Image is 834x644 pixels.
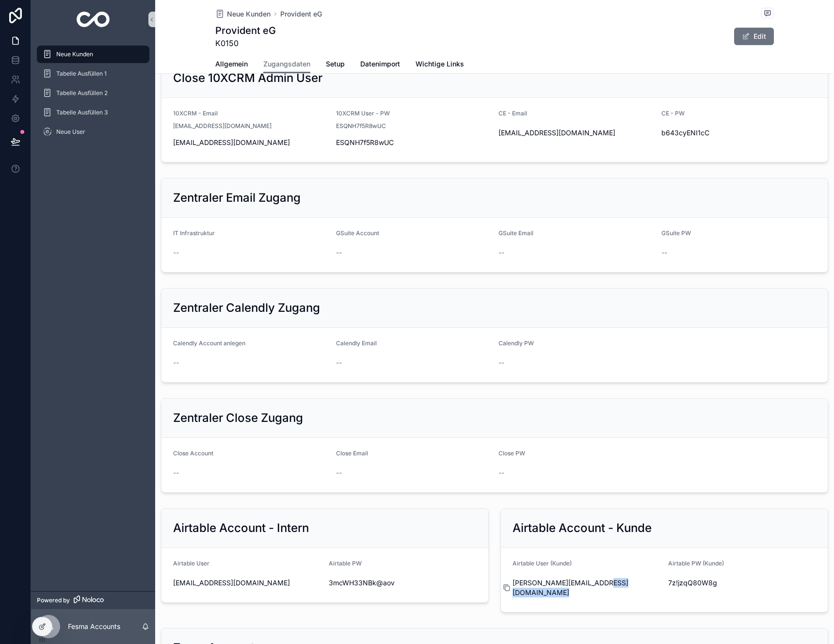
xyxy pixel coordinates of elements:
[173,300,320,316] h2: Zentraler Calendly Zugang
[513,520,652,536] h2: Airtable Account - Kunde
[215,59,248,69] span: Allgemein
[336,138,491,147] span: ESQNH7f5R8wUC
[336,122,386,130] span: ESQNH7f5R8wUC
[56,128,85,136] span: Neue User
[498,358,504,368] span: --
[263,55,310,74] a: Zugangsdaten
[173,339,245,347] span: Calendly Account anlegen
[661,128,817,138] span: b643cyENI1cC
[416,59,464,69] span: Wichtige Links
[215,55,248,75] a: Allgemein
[68,622,120,631] p: Fesma Accounts
[173,248,179,258] span: --
[513,560,572,567] span: Airtable User (Kunde)
[360,59,400,69] span: Datenimport
[37,104,149,121] a: Tabelle Ausfüllen 3
[498,229,533,237] span: GSuite Email
[173,229,215,237] span: IT Infrastruktur
[173,468,179,478] span: --
[77,12,110,27] img: App logo
[498,339,534,347] span: Calendly PW
[280,9,322,19] a: Provident eG
[498,128,654,138] span: [EMAIL_ADDRESS][DOMAIN_NAME]
[173,578,321,588] span: [EMAIL_ADDRESS][DOMAIN_NAME]
[329,578,477,588] span: 3mcWH33NBk@aov
[173,358,179,368] span: --
[56,70,107,78] span: Tabelle Ausfüllen 1
[173,450,213,457] span: Close Account
[326,55,345,75] a: Setup
[498,110,527,117] span: CE - Email
[173,520,309,536] h2: Airtable Account - Intern
[173,190,301,206] h2: Zentraler Email Zugang
[336,358,342,368] span: --
[336,110,390,117] span: 10XCRM User - PW
[336,468,342,478] span: --
[56,50,93,58] span: Neue Kunden
[56,109,108,116] span: Tabelle Ausfüllen 3
[668,560,724,567] span: Airtable PW (Kunde)
[31,39,155,153] div: scrollable content
[336,339,377,347] span: Calendly Email
[498,450,525,457] span: Close PW
[498,248,504,258] span: --
[37,65,149,82] a: Tabelle Ausfüllen 1
[215,9,271,19] a: Neue Kunden
[37,596,70,604] span: Powered by
[336,229,379,237] span: GSuite Account
[215,37,276,49] span: K0150
[173,138,328,147] span: [EMAIL_ADDRESS][DOMAIN_NAME]
[734,28,774,45] button: Edit
[661,110,685,117] span: CE - PW
[668,578,816,588] span: 7z!jzqQ80W8g
[215,24,276,37] h1: Provident eG
[336,248,342,258] span: --
[173,560,209,567] span: Airtable User
[513,578,660,597] span: [PERSON_NAME][EMAIL_ADDRESS][DOMAIN_NAME]
[227,9,271,19] span: Neue Kunden
[329,560,362,567] span: Airtable PW
[37,46,149,63] a: Neue Kunden
[498,468,504,478] span: --
[416,55,464,75] a: Wichtige Links
[263,59,310,69] span: Zugangsdaten
[661,248,667,258] span: --
[37,123,149,141] a: Neue User
[56,89,108,97] span: Tabelle Ausfüllen 2
[173,110,218,117] span: 10XCRM - Email
[326,59,345,69] span: Setup
[173,410,303,426] h2: Zentraler Close Zugang
[37,84,149,102] a: Tabelle Ausfüllen 2
[336,450,368,457] span: Close Email
[173,70,322,86] h2: Close 10XCRM Admin User
[360,55,400,75] a: Datenimport
[31,591,155,609] a: Powered by
[661,229,691,237] span: GSuite PW
[173,122,272,130] span: [EMAIL_ADDRESS][DOMAIN_NAME]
